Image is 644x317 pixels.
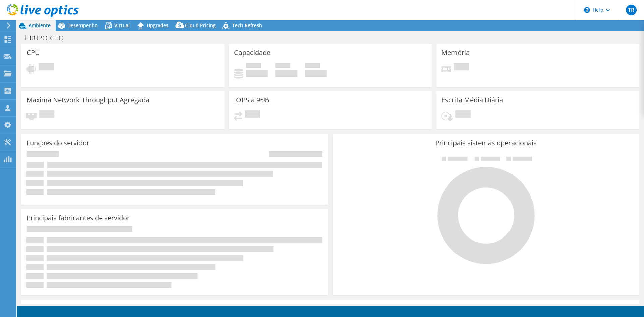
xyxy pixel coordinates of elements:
[245,110,260,119] span: Pendente
[26,49,40,56] h3: CPU
[584,7,590,13] svg: \n
[275,63,290,70] span: Disponível
[67,22,98,29] span: Desempenho
[305,63,320,70] span: Total
[114,22,130,29] span: Virtual
[29,22,51,29] span: Ambiente
[455,110,471,119] span: Pendente
[26,214,130,222] h3: Principais fabricantes de servidor
[246,63,261,70] span: Usado
[305,70,327,77] h4: 0 GiB
[454,63,469,72] span: Pendente
[232,22,262,29] span: Tech Refresh
[626,5,637,15] span: TR
[234,49,270,56] h3: Capacidade
[441,49,470,56] h3: Memória
[246,70,268,77] h4: 0 GiB
[147,22,168,29] span: Upgrades
[275,70,297,77] h4: 0 GiB
[22,34,74,42] h1: GRUPO_CHQ
[26,139,89,147] h3: Funções do servidor
[39,110,54,119] span: Pendente
[441,96,503,104] h3: Escrita Média Diária
[234,96,269,104] h3: IOPS a 95%
[39,63,54,72] span: Pendente
[338,139,634,147] h3: Principais sistemas operacionais
[185,22,216,29] span: Cloud Pricing
[26,96,149,104] h3: Maxima Network Throughput Agregada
